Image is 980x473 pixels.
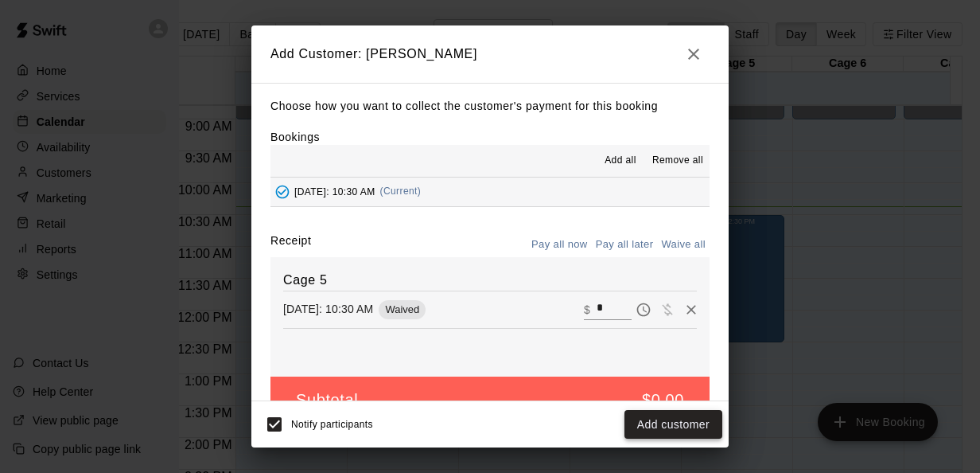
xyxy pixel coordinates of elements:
[584,302,590,318] p: $
[652,153,703,169] span: Remove all
[642,389,684,411] h5: $0.00
[294,186,375,197] span: [DATE]: 10:30 AM
[291,419,373,430] span: Notify participants
[595,148,646,174] button: Add all
[270,233,311,257] label: Receipt
[655,302,679,315] span: Waive payment
[296,389,358,411] h5: Subtotal
[592,233,658,257] button: Pay all later
[379,303,426,315] span: Waived
[632,302,655,315] span: Pay later
[657,233,710,257] button: Waive all
[270,180,294,204] button: Added - Collect Payment
[679,298,703,322] button: Remove
[527,233,592,257] button: Pay all now
[283,301,373,317] p: [DATE]: 10:30 AM
[646,148,710,174] button: Remove all
[270,178,710,207] button: Added - Collect Payment[DATE]: 10:30 AM(Current)
[605,153,636,169] span: Add all
[251,25,729,83] h2: Add Customer: [PERSON_NAME]
[380,186,422,197] span: (Current)
[270,96,710,116] p: Choose how you want to collect the customer's payment for this booking
[624,410,722,440] button: Add customer
[270,131,320,143] label: Bookings
[283,270,697,291] h6: Cage 5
